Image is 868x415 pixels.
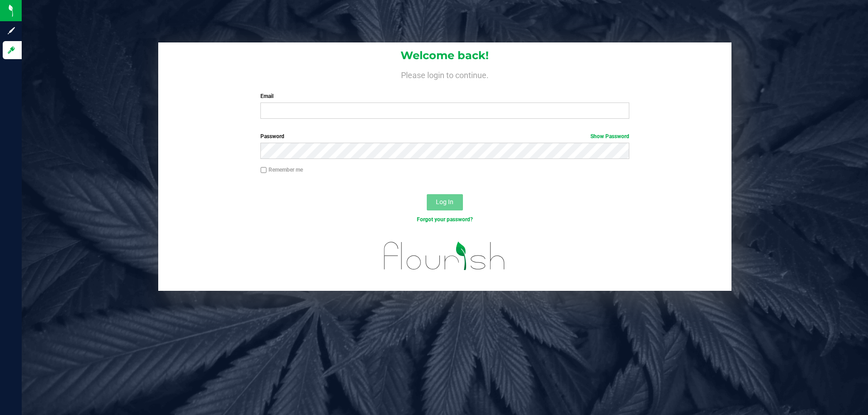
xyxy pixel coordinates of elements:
[158,50,731,61] h1: Welcome back!
[260,133,284,140] span: Password
[7,46,16,55] inline-svg: Log in
[260,166,303,174] label: Remember me
[417,216,473,223] a: Forgot your password?
[7,26,16,35] inline-svg: Sign up
[427,194,463,210] button: Log In
[590,133,629,140] a: Show Password
[260,92,629,100] label: Email
[436,198,453,205] span: Log In
[373,233,516,279] img: flourish_logo.svg
[260,167,267,173] input: Remember me
[158,69,731,79] h4: Please login to continue.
